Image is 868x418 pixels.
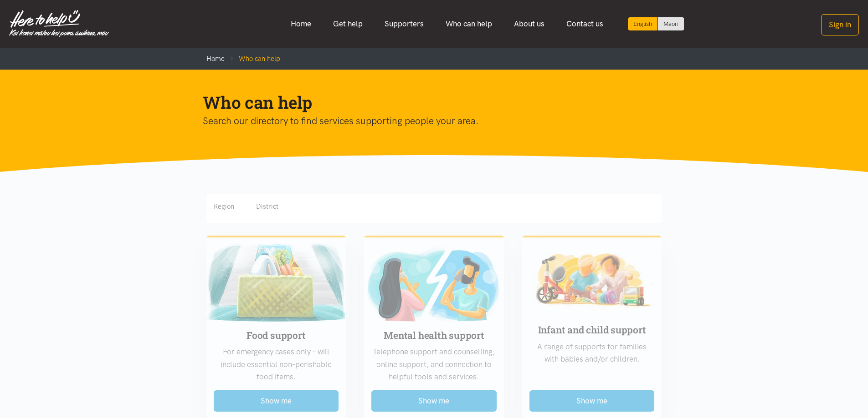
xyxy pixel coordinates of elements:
[821,14,859,35] button: Sign in
[555,14,614,34] a: Contact us
[203,91,651,113] h1: Who can help
[628,17,684,30] div: Language toggle
[658,17,684,30] a: Switch to Te Reo Māori
[322,14,374,34] a: Get help
[503,14,555,34] a: About us
[9,10,109,37] img: Home
[628,17,658,30] div: Current language
[203,113,651,129] p: Search our directory to find services supporting people your area.
[206,55,225,63] a: Home
[256,201,278,212] div: District
[214,201,234,212] div: Region
[225,53,280,64] li: Who can help
[435,14,503,34] a: Who can help
[280,14,322,34] a: Home
[374,14,435,34] a: Supporters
